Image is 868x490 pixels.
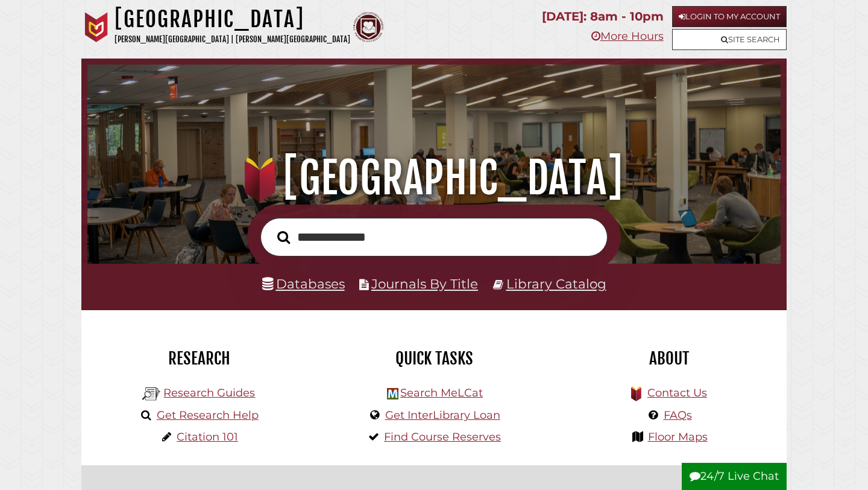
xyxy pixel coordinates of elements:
a: Search MeLCat [400,386,483,399]
img: Calvin Theological Seminary [353,12,383,42]
h1: [GEOGRAPHIC_DATA] [101,151,768,205]
i: Search [277,230,290,244]
img: Hekman Library Logo [387,388,398,399]
a: Databases [262,276,345,291]
a: Get Research Help [157,409,259,422]
h2: About [561,348,778,369]
a: Journals By Title [371,276,478,291]
a: More Hours [591,30,664,43]
p: [DATE]: 8am - 10pm [542,6,664,27]
a: Research Guides [163,386,255,399]
a: Site Search [672,29,787,50]
h2: Quick Tasks [325,348,542,369]
h2: Research [90,348,307,369]
button: Search [271,227,296,247]
a: Find Course Reserves [384,430,501,444]
h1: [GEOGRAPHIC_DATA] [115,6,350,33]
p: [PERSON_NAME][GEOGRAPHIC_DATA] | [PERSON_NAME][GEOGRAPHIC_DATA] [115,33,350,46]
a: Floor Maps [648,430,708,444]
a: Citation 101 [177,430,238,444]
img: Calvin University [81,12,112,42]
a: FAQs [664,409,692,422]
img: Hekman Library Logo [142,385,160,403]
a: Contact Us [647,386,707,399]
a: Get InterLibrary Loan [385,409,500,422]
a: Library Catalog [506,276,606,291]
a: Login to My Account [672,6,787,27]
